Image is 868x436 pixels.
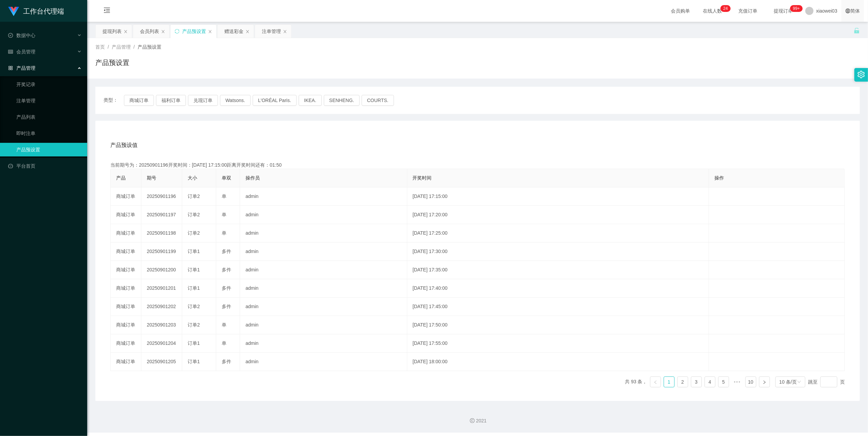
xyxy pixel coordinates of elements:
[705,377,715,387] a: 4
[111,316,141,334] td: 商城订单
[141,353,182,371] td: 20250901205
[222,249,231,254] span: 多件
[93,417,863,424] div: 2021
[719,377,729,387] a: 5
[650,376,661,387] li: 上一页
[407,298,709,316] td: [DATE] 17:45:00
[808,376,845,387] div: 跳至 页
[188,285,200,291] span: 订单1
[240,279,407,298] td: admin
[188,267,200,272] span: 订单1
[188,175,197,181] span: 大小
[124,30,128,34] i: 图标: close
[240,316,407,334] td: admin
[16,78,82,91] a: 开奖记录
[407,187,709,206] td: [DATE] 17:15:00
[240,353,407,371] td: admin
[188,230,200,236] span: 订单2
[133,44,135,50] span: /
[188,194,200,199] span: 订单2
[797,380,801,385] i: 图标: down
[625,376,647,387] li: 共 93 条，
[664,377,674,387] a: 1
[111,224,141,242] td: 商城订单
[16,127,82,140] a: 即时注单
[138,44,161,50] span: 产品预设置
[182,25,206,38] div: 产品预设置
[222,304,231,309] span: 多件
[240,261,407,279] td: admin
[140,25,159,38] div: 会员列表
[771,9,796,13] span: 提现订单
[222,322,226,328] span: 单
[8,159,82,173] a: 图标: dashboard平台首页
[16,94,82,107] a: 注单管理
[111,353,141,371] td: 商城订单
[745,376,756,387] li: 10
[8,33,35,38] span: 数据中心
[407,279,709,298] td: [DATE] 17:40:00
[691,377,701,387] a: 3
[141,242,182,261] td: 20250901199
[116,175,126,181] span: 产品
[8,8,64,14] a: 工作台代理端
[407,353,709,371] td: [DATE] 18:00:00
[111,206,141,224] td: 商城订单
[111,334,141,353] td: 商城订单
[124,95,154,106] button: 商城订单
[111,261,141,279] td: 商城订单
[110,162,845,169] div: 当前期号为：20250901196开奖时间：[DATE] 17:15:00距离开奖时间还有：01:50
[188,340,200,346] span: 订单1
[188,359,200,364] span: 订单1
[407,334,709,353] td: [DATE] 17:55:00
[407,206,709,224] td: [DATE] 17:20:00
[95,57,129,68] h1: 产品预设置
[23,0,64,22] h1: 工作台代理端
[240,224,407,242] td: admin
[299,95,322,106] button: IKEA.
[759,376,770,387] li: 下一页
[111,279,141,298] td: 商城订单
[220,95,251,106] button: Watsons.
[762,380,767,384] i: 图标: right
[208,30,212,34] i: 图标: close
[156,95,186,106] button: 福利订单
[246,30,250,34] i: 图标: close
[8,7,19,16] img: logo.9652507e.png
[16,110,82,124] a: 产品列表
[407,316,709,334] td: [DATE] 17:50:00
[732,376,743,387] li: 向后 5 页
[8,49,35,54] span: 会员管理
[779,377,797,387] div: 10 条/页
[141,298,182,316] td: 20250901202
[664,376,675,387] li: 1
[111,242,141,261] td: 商城订单
[222,340,226,346] span: 单
[705,376,715,387] li: 4
[222,230,226,236] span: 单
[726,5,728,12] p: 4
[691,376,702,387] li: 3
[111,187,141,206] td: 商城订单
[8,66,13,70] i: 图标: appstore-o
[8,33,13,38] i: 图标: check-circle-o
[846,9,850,13] i: 图标: global
[732,376,743,387] span: •••
[714,175,724,181] span: 操作
[222,175,231,181] span: 单双
[147,175,156,181] span: 期号
[283,30,287,34] i: 图标: close
[735,9,761,13] span: 充值订单
[95,44,105,50] span: 首页
[854,28,860,34] i: 图标: unlock
[222,285,231,291] span: 多件
[723,5,726,12] p: 2
[324,95,360,106] button: SENHENG.
[110,141,138,149] span: 产品预设值
[240,206,407,224] td: admin
[175,29,179,34] i: 图标: sync
[16,143,82,156] a: 产品预设置
[188,212,200,217] span: 订单2
[470,418,475,423] i: 图标: copyright
[112,44,131,50] span: 产品管理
